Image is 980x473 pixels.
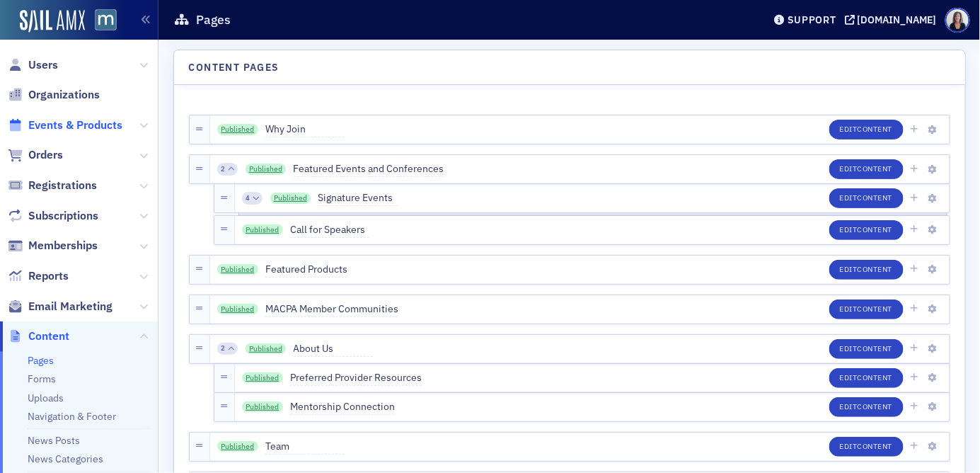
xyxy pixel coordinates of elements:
span: Organizations [28,87,100,103]
a: Published [217,304,258,315]
span: Profile [945,8,970,33]
a: Published [242,224,283,236]
span: About Us [294,341,373,357]
button: EditContent [829,339,904,359]
a: Content [8,329,69,344]
span: Content [858,441,893,451]
a: Memberships [8,238,98,253]
a: Published [242,401,283,413]
button: EditContent [829,300,904,319]
span: Team [265,439,345,455]
span: 4 [246,193,250,203]
a: Published [246,164,287,175]
span: Content [858,372,893,382]
span: Call for Speakers [290,222,369,238]
span: Users [28,57,58,73]
a: Subscriptions [8,208,98,224]
span: Subscriptions [28,208,98,224]
span: Content [858,124,893,134]
span: Orders [28,147,63,163]
span: Content [858,401,893,411]
button: EditContent [829,260,904,280]
span: 2 [221,164,225,174]
span: Signature Events [318,190,398,206]
span: Content [858,343,893,353]
span: Email Marketing [28,299,113,314]
button: EditContent [829,368,904,388]
span: MACPA Member Communities [265,302,398,317]
a: Email Marketing [8,299,113,314]
a: News Categories [28,452,103,465]
a: Published [270,193,311,204]
span: Content [858,304,893,314]
span: Events & Products [28,118,122,133]
a: Forms [28,372,56,385]
span: Reports [28,268,69,284]
span: Registrations [28,178,97,193]
span: Content [858,224,893,234]
img: SailAMX [95,9,117,31]
span: Featured Products [265,262,347,278]
a: Pages [28,354,54,367]
span: Content [28,329,69,344]
span: Content [858,264,893,274]
button: EditContent [829,159,904,179]
button: EditContent [829,188,904,208]
a: View Homepage [85,9,117,33]
a: Uploads [28,392,64,404]
button: EditContent [829,397,904,417]
span: Why Join [265,122,345,137]
button: EditContent [829,220,904,240]
button: [DOMAIN_NAME] [845,15,942,25]
a: Orders [8,147,63,163]
a: Reports [8,268,69,284]
span: Content [858,193,893,203]
span: Featured Events and Conferences [294,161,444,177]
a: Published [217,264,258,275]
h1: Pages [196,11,231,28]
button: EditContent [829,437,904,457]
a: Events & Products [8,118,122,133]
a: Published [242,372,283,384]
a: Navigation & Footer [28,410,116,423]
div: Support [788,13,836,26]
span: Content [858,164,893,173]
a: Published [217,441,258,452]
a: News Posts [28,434,80,447]
span: Mentorship Connection [290,399,395,415]
a: Published [217,124,258,135]
span: Preferred Provider Resources [290,370,422,386]
h4: Content Pages [189,60,279,75]
a: Organizations [8,87,100,103]
img: SailAMX [20,10,85,33]
span: 2 [221,343,225,353]
a: Published [246,343,287,355]
a: Registrations [8,178,97,193]
div: [DOMAIN_NAME] [858,13,937,26]
button: EditContent [829,120,904,139]
span: Memberships [28,238,98,253]
a: Users [8,57,58,73]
